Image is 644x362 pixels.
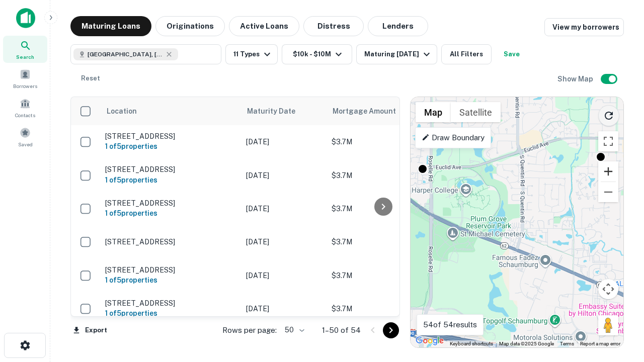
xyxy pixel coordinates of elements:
div: 0 0 [411,97,623,347]
button: Originations [155,16,225,36]
p: [DATE] [246,203,321,214]
p: [STREET_ADDRESS] [105,265,236,275]
p: [STREET_ADDRESS] [105,199,236,208]
p: $3.7M [332,170,432,181]
a: Contacts [3,94,47,121]
p: $3.7M [332,236,432,247]
button: Show street map [416,102,451,122]
button: Distress [303,16,364,36]
h6: Show Map [557,73,595,84]
p: Draw Boundary [422,132,485,144]
span: Search [16,53,34,61]
span: [GEOGRAPHIC_DATA], [GEOGRAPHIC_DATA] [88,50,163,59]
p: [STREET_ADDRESS] [105,132,236,141]
span: Map data ©2025 Google [499,341,554,346]
p: [STREET_ADDRESS] [105,299,236,308]
th: Location [100,97,241,125]
button: $10k - $10M [282,44,352,64]
a: Saved [3,123,47,150]
button: Reload search area [598,105,619,126]
span: Mortgage Amount [333,105,409,117]
button: Keyboard shortcuts [450,340,493,347]
th: Mortgage Amount [327,97,437,125]
h6: 1 of 5 properties [105,141,236,152]
a: Search [3,36,47,63]
a: Borrowers [3,65,47,92]
div: 50 [281,323,306,337]
button: Lenders [368,16,428,36]
a: Open this area in Google Maps (opens a new window) [413,334,446,347]
span: Contacts [15,111,35,119]
button: Zoom in [598,161,618,182]
button: Zoom out [598,182,618,202]
iframe: Chat Widget [594,249,644,298]
p: [DATE] [246,270,321,281]
p: [DATE] [246,303,321,314]
button: Toggle fullscreen view [598,131,618,151]
button: Go to next page [383,322,399,338]
span: Maturity Date [247,105,308,117]
button: Drag Pegman onto the map to open Street View [598,315,618,335]
img: Google [413,334,446,347]
button: 11 Types [225,44,278,64]
button: Show satellite imagery [451,102,501,122]
th: Maturity Date [241,97,327,125]
p: $3.7M [332,203,432,214]
span: Saved [18,140,33,148]
p: 54 of 54 results [423,319,477,331]
p: [DATE] [246,170,321,181]
span: Borrowers [13,82,37,90]
h6: 1 of 5 properties [105,208,236,219]
p: $3.7M [332,270,432,281]
a: Report a map error [580,341,620,346]
button: Save your search to get updates of matches that match your search criteria. [496,44,528,64]
span: Location [106,105,137,117]
button: Maturing Loans [70,16,151,36]
button: Export [70,323,110,338]
p: [DATE] [246,236,321,247]
h6: 1 of 5 properties [105,174,236,186]
button: Maturing [DATE] [356,44,437,64]
p: 1–50 of 54 [322,324,361,336]
button: Active Loans [229,16,299,36]
a: Terms (opens in new tab) [560,341,574,346]
h6: 1 of 5 properties [105,275,236,286]
p: $3.7M [332,303,432,314]
h6: 1 of 5 properties [105,308,236,319]
p: [DATE] [246,136,321,147]
img: capitalize-icon.png [16,8,35,28]
p: [STREET_ADDRESS] [105,237,236,246]
div: Maturing [DATE] [364,48,433,60]
button: Reset [74,68,107,88]
p: $3.7M [332,136,432,147]
a: View my borrowers [544,18,624,36]
p: [STREET_ADDRESS] [105,165,236,174]
button: All Filters [441,44,492,64]
p: Rows per page: [222,324,277,336]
